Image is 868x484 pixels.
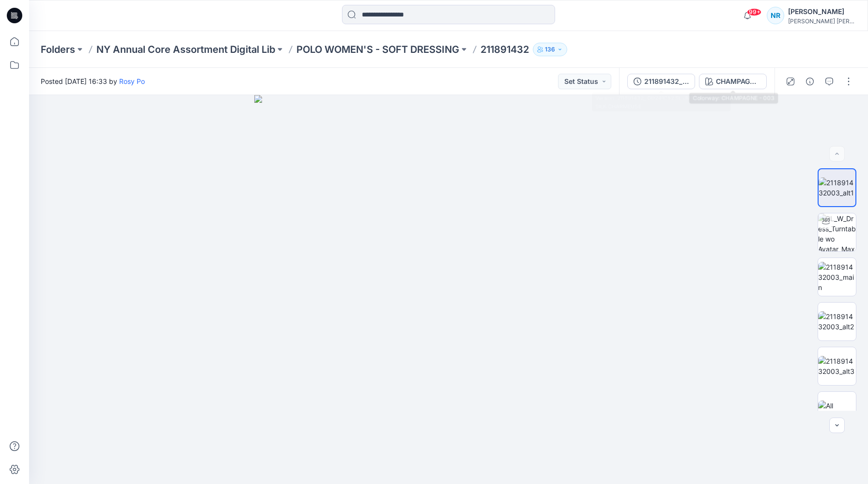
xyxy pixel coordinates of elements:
img: 211891432003_alt2 [818,311,856,332]
a: Folders [41,43,75,56]
p: 136 [545,44,555,55]
div: CHAMPAGNE - 003 [716,76,760,87]
img: All colorways [818,401,856,421]
img: 211891432003_main [818,262,856,292]
a: POLO WOMEN'S - SOFT DRESSING [296,43,459,56]
img: RL_W_Dress_Turntable wo Avatar_Maxi [818,213,856,251]
span: 99+ [747,8,761,16]
div: [PERSON_NAME] [788,6,856,17]
p: 211891432 [480,43,529,56]
img: 211891432003_alt1 [819,177,855,198]
a: Rosy Po [119,77,145,85]
div: [PERSON_NAME] [PERSON_NAME] [788,17,856,25]
button: 136 [533,43,567,56]
div: 211891432_ OD241C52 SL JMS DR - 40MM SILK CHARMEUSE [644,76,689,87]
img: eyJhbGciOiJIUzI1NiIsImtpZCI6IjAiLCJzbHQiOiJzZXMiLCJ0eXAiOiJKV1QifQ.eyJkYXRhIjp7InR5cGUiOiJzdG9yYW... [254,95,643,484]
span: Posted [DATE] 16:33 by [41,76,145,86]
button: 211891432_ OD241C52 SL JMS DR - 40MM SILK CHARMEUSE [627,74,695,89]
button: Details [802,74,818,89]
button: CHAMPAGNE - 003 [699,74,767,89]
div: NR [767,7,784,24]
img: 211891432003_alt3 [818,356,856,376]
a: NY Annual Core Assortment Digital Lib [96,43,275,56]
